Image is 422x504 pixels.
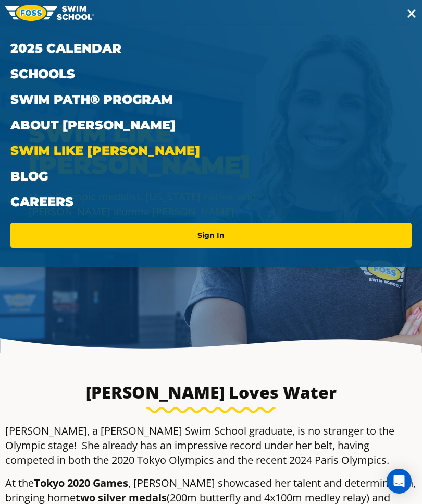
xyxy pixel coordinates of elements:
img: FOSS Swim School Logo [5,5,94,21]
a: Careers [10,189,412,214]
a: Swim Path® Program [10,87,412,112]
a: Blog [10,163,412,189]
a: About [PERSON_NAME] [10,112,412,138]
div: Open Intercom Messenger [387,469,412,494]
a: Schools [10,61,412,87]
p: [PERSON_NAME], a [PERSON_NAME] Swim School graduate, is no stranger to the Olympic stage! She alr... [5,424,417,467]
a: Swim Like [PERSON_NAME] [10,138,412,163]
strong: Tokyo 2020 Games [34,476,128,490]
a: 2025 Calendar [10,35,412,61]
a: Sign In [15,227,407,244]
button: Toggle navigation [401,5,422,20]
h3: [PERSON_NAME] Loves Water [57,382,365,403]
